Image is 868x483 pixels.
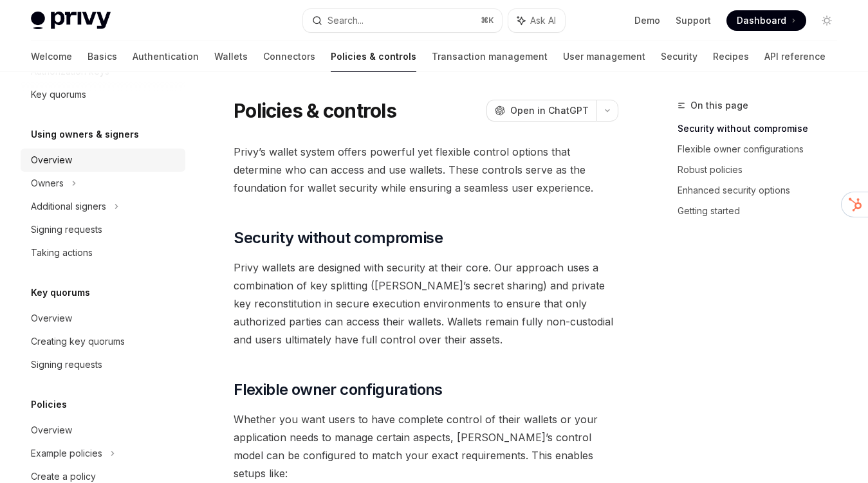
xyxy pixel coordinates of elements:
span: Flexible owner configurations [234,379,443,400]
a: Dashboard [726,10,806,31]
a: Basics [88,41,117,72]
button: Open in ChatGPT [486,100,596,122]
a: Authentication [133,41,199,72]
div: Search... [328,13,364,28]
a: Security without compromise [678,118,847,139]
a: Creating key quorums [21,330,185,353]
span: ⌘ K [481,15,494,26]
div: Owners [31,176,64,191]
div: Overview [31,423,72,438]
div: Taking actions [31,245,93,260]
button: Search...⌘K [303,9,502,32]
button: Ask AI [508,9,565,32]
div: Signing requests [31,357,102,372]
a: Demo [634,14,660,27]
a: API reference [764,41,826,72]
h5: Key quorums [31,285,90,300]
h5: Policies [31,397,67,412]
div: Overview [31,311,72,326]
a: Taking actions [21,241,185,264]
div: Overview [31,152,72,168]
a: Connectors [263,41,315,72]
a: User management [563,41,645,72]
a: Overview [21,307,185,330]
span: Ask AI [530,14,556,27]
div: Key quorums [31,87,86,102]
button: Toggle dark mode [817,10,837,31]
a: Key quorums [21,83,185,106]
img: light logo [31,12,111,30]
span: Whether you want users to have complete control of their wallets or your application needs to man... [234,410,618,482]
a: Flexible owner configurations [678,139,847,159]
a: Getting started [678,201,847,221]
a: Wallets [214,41,248,72]
a: Overview [21,419,185,442]
a: Welcome [31,41,72,72]
div: Additional signers [31,199,106,214]
a: Security [661,41,697,72]
a: Enhanced security options [678,180,847,201]
a: Overview [21,149,185,172]
div: Example policies [31,446,102,461]
span: On this page [690,98,748,113]
div: Signing requests [31,222,102,237]
span: Open in ChatGPT [510,104,589,117]
span: Privy wallets are designed with security at their core. Our approach uses a combination of key sp... [234,259,618,349]
a: Signing requests [21,353,185,376]
a: Signing requests [21,218,185,241]
h1: Policies & controls [234,99,396,122]
span: Dashboard [737,14,786,27]
span: Privy’s wallet system offers powerful yet flexible control options that determine who can access ... [234,143,618,197]
a: Recipes [713,41,749,72]
a: Policies & controls [331,41,416,72]
h5: Using owners & signers [31,127,139,142]
a: Transaction management [432,41,548,72]
a: Support [676,14,711,27]
span: Security without compromise [234,228,443,248]
div: Creating key quorums [31,334,125,349]
a: Robust policies [678,159,847,180]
